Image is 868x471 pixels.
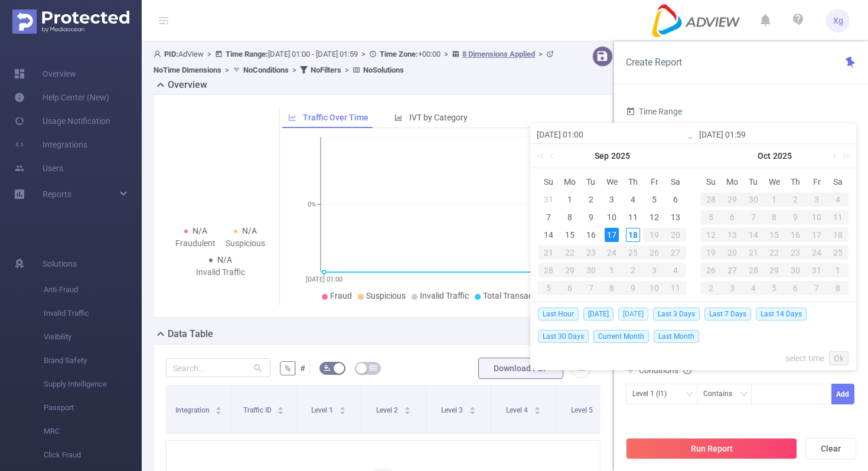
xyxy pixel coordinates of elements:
div: 18 [626,228,640,242]
td: September 18, 2025 [622,226,644,244]
a: Previous month (PageUp) [548,144,559,168]
span: > [440,50,452,58]
div: 14 [541,228,556,242]
span: Mo [722,176,743,187]
td: September 6, 2025 [665,191,686,208]
span: Tu [580,176,602,187]
div: 10 [644,281,665,295]
span: Brand Safety [44,349,142,372]
span: Sa [665,176,686,187]
div: Sort [277,405,284,412]
td: September 29, 2025 [559,261,580,279]
td: September 2, 2025 [580,191,602,208]
div: 20 [665,228,686,242]
td: September 24, 2025 [602,244,623,261]
td: September 22, 2025 [559,244,580,261]
div: 5 [700,210,722,224]
div: Sort [404,405,411,412]
div: 4 [626,192,640,207]
span: Solutions [43,252,77,276]
th: Thu [785,173,806,191]
span: Invalid Traffic [420,291,469,300]
div: 12 [647,210,661,224]
div: 13 [722,228,743,242]
div: 8 [764,210,785,224]
b: No Filters [311,66,341,74]
span: > [204,50,215,58]
span: > [341,66,353,74]
span: AdView [DATE] 01:00 - [DATE] 01:59 +00:00 [154,50,557,74]
div: 9 [584,210,598,224]
td: October 6, 2025 [559,279,580,297]
span: Tu [743,176,764,187]
span: Last 14 Days [756,308,807,320]
div: 11 [626,210,640,224]
div: 28 [700,192,722,207]
div: 24 [602,246,623,260]
h2: Data Table [168,327,213,341]
span: Conditions [639,365,691,375]
div: 30 [785,263,806,277]
th: Tue [743,173,764,191]
span: Su [700,176,722,187]
div: 10 [806,210,827,224]
td: September 19, 2025 [644,226,665,244]
td: September 1, 2025 [559,191,580,208]
div: 23 [785,246,806,260]
td: September 27, 2025 [665,244,686,261]
span: Total Transactions [483,291,551,300]
div: Sort [534,405,541,412]
div: 25 [622,246,644,260]
span: Supply Intelligence [44,372,142,396]
tspan: [DATE] 01:00 [306,276,342,283]
div: Suspicious [220,237,270,250]
td: October 2, 2025 [622,261,644,279]
span: We [764,176,785,187]
span: > [535,50,546,58]
th: Thu [622,173,644,191]
i: icon: caret-up [339,405,345,408]
div: 25 [827,246,849,260]
div: 28 [743,263,764,277]
div: 6 [722,210,743,224]
i: icon: user [154,50,164,58]
div: 19 [700,246,722,260]
div: 6 [559,281,580,295]
div: 2 [700,281,722,295]
td: October 18, 2025 [827,226,849,244]
span: Last 3 Days [653,308,700,320]
td: October 19, 2025 [700,244,722,261]
span: Fraud [330,291,352,300]
span: Last Month [654,330,699,343]
i: icon: caret-up [404,405,410,408]
div: Contains [703,384,740,404]
div: 5 [764,281,785,295]
div: 14 [743,228,764,242]
span: Click Fraud [44,443,142,467]
td: October 26, 2025 [700,261,722,279]
div: 1 [827,263,849,277]
td: October 10, 2025 [644,279,665,297]
td: October 17, 2025 [806,226,827,244]
b: PID: [164,50,178,58]
td: September 28, 2025 [700,191,722,208]
td: November 3, 2025 [722,279,743,297]
th: Tue [580,173,602,191]
div: 4 [665,263,686,277]
div: 29 [764,263,785,277]
td: August 31, 2025 [538,191,559,208]
div: 3 [644,263,665,277]
td: September 7, 2025 [538,208,559,226]
th: Mon [722,173,743,191]
div: 26 [644,246,665,260]
div: 12 [700,228,722,242]
div: 13 [668,210,683,224]
td: November 1, 2025 [827,261,849,279]
a: Ok [829,351,849,365]
td: November 7, 2025 [806,279,827,297]
div: 3 [605,192,619,207]
button: Download PDF [478,358,563,379]
td: October 1, 2025 [764,191,785,208]
span: IVT by Category [409,113,468,122]
div: Sort [599,405,606,412]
